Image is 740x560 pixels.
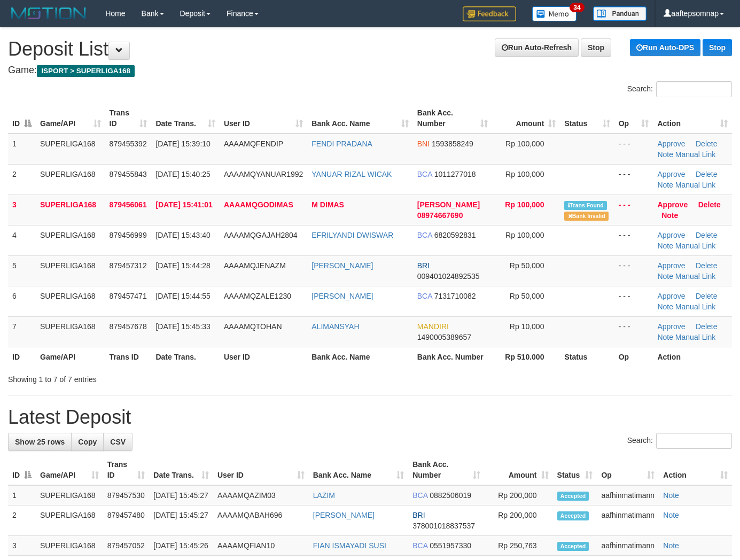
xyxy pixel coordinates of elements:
a: Approve [657,322,685,331]
td: - - - [614,255,653,286]
td: AAAAMQAZIM03 [213,485,309,505]
span: 879456061 [110,200,147,209]
td: [DATE] 15:45:27 [149,485,213,505]
td: SUPERLIGA168 [36,195,105,225]
input: Search: [656,81,732,97]
span: BRI [412,511,425,519]
th: Bank Acc. Name [307,347,412,367]
th: Trans ID: activate to sort column ascending [103,455,150,485]
h4: Game: [8,65,732,76]
span: BCA [417,292,432,300]
th: Amount: activate to sort column ascending [485,455,553,485]
th: Bank Acc. Name: activate to sort column ascending [307,103,412,134]
span: Rp 10,000 [510,322,544,331]
span: 879456999 [110,231,147,239]
a: Note [657,150,673,159]
a: Delete [696,261,717,270]
td: SUPERLIGA168 [36,316,105,347]
span: AAAAMQJENAZM [224,261,286,270]
h1: Deposit List [8,38,732,60]
span: Rp 100,000 [505,200,544,209]
th: Op [614,347,653,367]
span: [DATE] 15:44:55 [155,292,210,300]
span: Bank is not match [564,212,608,221]
td: 4 [8,225,36,255]
span: AAAAMQGODIMAS [224,200,293,209]
td: 3 [8,536,36,556]
a: [PERSON_NAME] [311,292,373,300]
a: Note [657,333,673,341]
td: SUPERLIGA168 [36,485,103,505]
td: Rp 200,000 [485,505,553,536]
span: Copy 1490005389657 to clipboard [417,333,471,341]
th: Amount: activate to sort column ascending [492,103,560,134]
td: 1 [8,134,36,165]
th: ID: activate to sort column descending [8,103,36,134]
span: Copy 6820592831 to clipboard [434,231,476,239]
td: - - - [614,286,653,316]
span: Accepted [557,492,589,501]
a: Delete [696,231,717,239]
span: [DATE] 15:41:01 [155,200,212,209]
a: Delete [696,322,717,331]
th: Op: activate to sort column ascending [597,455,659,485]
a: Approve [657,170,685,178]
a: [PERSON_NAME] [313,511,375,519]
span: Similar transaction found [564,201,607,210]
a: Manual Link [675,242,716,250]
img: Button%20Memo.svg [532,6,577,21]
td: SUPERLIGA168 [36,225,105,255]
span: Copy 1593858249 to clipboard [432,139,473,148]
th: Status [560,347,614,367]
span: AAAAMQTOHAN [224,322,282,331]
th: Action [653,347,732,367]
a: Approve [657,231,685,239]
a: Note [657,181,673,189]
th: Op: activate to sort column ascending [614,103,653,134]
span: BCA [417,231,432,239]
th: Game/API [36,347,105,367]
span: [PERSON_NAME] [417,200,480,209]
img: Feedback.jpg [463,6,516,21]
span: ISPORT > SUPERLIGA168 [37,65,135,77]
th: Date Trans. [151,347,220,367]
h1: Latest Deposit [8,407,732,428]
a: LAZIM [313,491,335,500]
td: SUPERLIGA168 [36,164,105,195]
a: Note [657,302,673,311]
span: [DATE] 15:43:40 [155,231,210,239]
a: Note [663,541,679,550]
th: ID [8,347,36,367]
a: FIAN ISMAYADI SUSI [313,541,386,550]
th: Bank Acc. Number [413,347,492,367]
a: Delete [696,139,717,148]
td: aafhinmatimann [597,485,659,505]
th: Bank Acc. Number: activate to sort column ascending [413,103,492,134]
td: aafhinmatimann [597,505,659,536]
a: Delete [696,170,717,178]
td: 3 [8,195,36,225]
td: AAAAMQFIAN10 [213,536,309,556]
td: 879457052 [103,536,150,556]
td: - - - [614,164,653,195]
span: [DATE] 15:39:10 [155,139,210,148]
span: Rp 100,000 [505,231,544,239]
a: ALIMANSYAH [311,322,359,331]
a: Note [663,491,679,500]
a: Show 25 rows [8,433,72,451]
a: Run Auto-Refresh [495,38,579,57]
a: Note [657,272,673,281]
a: YANUAR RIZAL WICAK [311,170,392,178]
span: 879457312 [110,261,147,270]
th: Status: activate to sort column ascending [560,103,614,134]
span: AAAAMQGAJAH2804 [224,231,298,239]
span: Copy 378001018837537 to clipboard [412,522,475,530]
a: Manual Link [675,181,716,189]
th: ID: activate to sort column descending [8,455,36,485]
img: MOTION_logo.png [8,5,89,21]
span: Rp 100,000 [505,139,544,148]
td: aafhinmatimann [597,536,659,556]
a: M DIMAS [311,200,344,209]
span: Accepted [557,511,589,520]
span: Copy 0551957330 to clipboard [430,541,471,550]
